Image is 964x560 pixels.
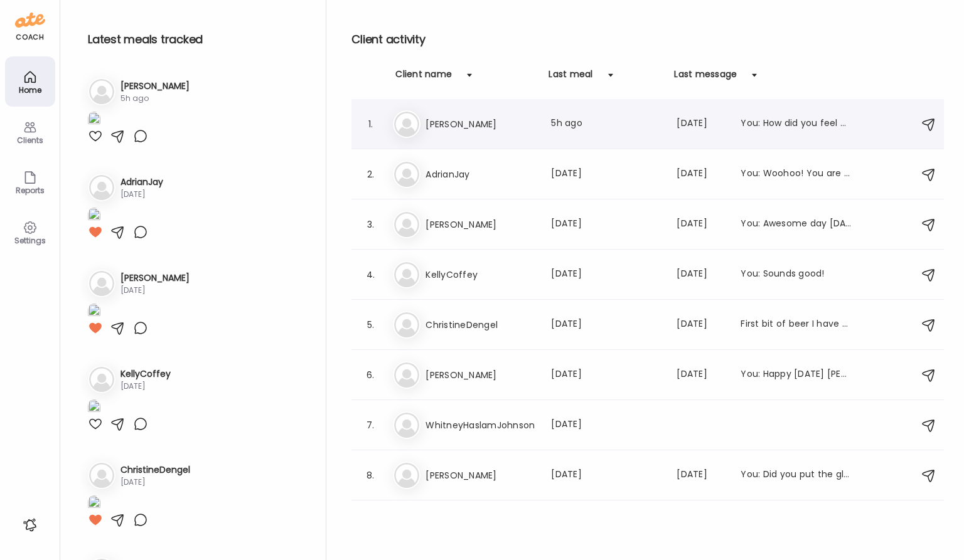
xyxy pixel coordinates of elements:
[741,217,851,232] div: You: Awesome day [DATE]! Let's do it again!
[741,367,851,383] div: You: Happy [DATE] [PERSON_NAME]. I hope you had a great week! Do you have any weekend events or d...
[426,317,536,332] h3: ChristineDengel
[551,418,661,433] div: [DATE]
[394,212,419,237] img: bg-avatar-default.svg
[677,468,726,483] div: [DATE]
[363,217,378,232] div: 3.
[120,463,190,477] h3: ChristineDengel
[363,267,378,282] div: 4.
[549,68,592,88] div: Last meal
[394,262,419,287] img: bg-avatar-default.svg
[394,362,419,388] img: bg-avatar-default.svg
[120,381,171,392] div: [DATE]
[120,285,190,296] div: [DATE]
[89,175,114,200] img: bg-avatar-default.svg
[88,112,100,129] img: images%2F3nese1ql2FRyUWZEIMaqTxcj5263%2FVrCAHOLDkp0PvvnWhM63%2Foi6MMHDQEu4PCh1ONLwL_1080
[674,68,737,88] div: Last message
[8,236,53,245] div: Settings
[426,167,536,182] h3: AdrianJay
[363,167,378,182] div: 2.
[426,367,536,383] h3: [PERSON_NAME]
[551,167,661,182] div: [DATE]
[395,68,452,88] div: Client name
[741,167,851,182] div: You: Woohoo! You are back! I was starting to wonder about you!!!!
[120,477,190,488] div: [DATE]
[741,267,851,282] div: You: Sounds good!
[426,217,536,232] h3: [PERSON_NAME]
[394,413,419,438] img: bg-avatar-default.svg
[363,317,378,332] div: 5.
[120,176,163,189] h3: AdrianJay
[363,367,378,383] div: 6.
[551,267,661,282] div: [DATE]
[8,186,53,194] div: Reports
[89,367,114,392] img: bg-avatar-default.svg
[89,271,114,296] img: bg-avatar-default.svg
[120,80,190,93] h3: [PERSON_NAME]
[120,93,190,104] div: 5h ago
[89,79,114,104] img: bg-avatar-default.svg
[426,468,536,483] h3: [PERSON_NAME]
[363,468,378,483] div: 8.
[8,136,53,144] div: Clients
[363,418,378,433] div: 7.
[551,117,661,132] div: 5h ago
[88,208,100,225] img: images%2FvKBlXzq35hcVvM4ynsPSvBUNQlD3%2FvXHD48q95s99wNACJ3Ev%2FALYC4d0CZPRMpNiqg6TX_1080
[88,495,100,512] img: images%2FnIuc6jdPc0TSU2YLwgiPYRrdqFm1%2FTfrBygYKxe6HFTRNbQdz%2FxUHSeS7yl63JEHCLCdbd_1080
[394,162,419,187] img: bg-avatar-default.svg
[88,399,100,416] img: images%2FamhTIbco5mTOJTSQzT9sJL9WUN22%2FdwMGjXCsbUpPYphLP27z%2FI74nZsbBC8MqXCzAuzl5_1080
[120,272,190,285] h3: [PERSON_NAME]
[363,117,378,132] div: 1.
[741,117,851,132] div: You: How did you feel after this raw spinach in terms of gas/bloating?
[15,10,45,30] img: ate
[551,367,661,383] div: [DATE]
[89,463,114,488] img: bg-avatar-default.svg
[88,304,100,320] img: images%2FZ9FsUQaXJiSu2wrJMJP2bdS5VZ13%2F9V1hmZyJ4QLC0wjUVw1M%2Fb3hAMumyt1oCxOCTTYqa_1080
[426,418,536,433] h3: WhitneyHaslamJohnson
[677,167,726,182] div: [DATE]
[551,317,661,332] div: [DATE]
[120,189,163,200] div: [DATE]
[677,267,726,282] div: [DATE]
[677,117,726,132] div: [DATE]
[426,267,536,282] h3: KellyCoffey
[394,112,419,137] img: bg-avatar-default.svg
[88,30,306,49] h2: Latest meals tracked
[551,468,661,483] div: [DATE]
[120,367,171,381] h3: KellyCoffey
[351,30,944,49] h2: Client activity
[741,468,851,483] div: You: Did you put the glucose monitor on?
[677,367,726,383] div: [DATE]
[551,217,661,232] div: [DATE]
[741,317,851,332] div: First bit of beer I have had in a very long time but the ginger was intriguing and actually was j...
[677,217,726,232] div: [DATE]
[16,32,44,43] div: coach
[426,117,536,132] h3: [PERSON_NAME]
[677,317,726,332] div: [DATE]
[394,312,419,337] img: bg-avatar-default.svg
[394,463,419,488] img: bg-avatar-default.svg
[8,86,53,94] div: Home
